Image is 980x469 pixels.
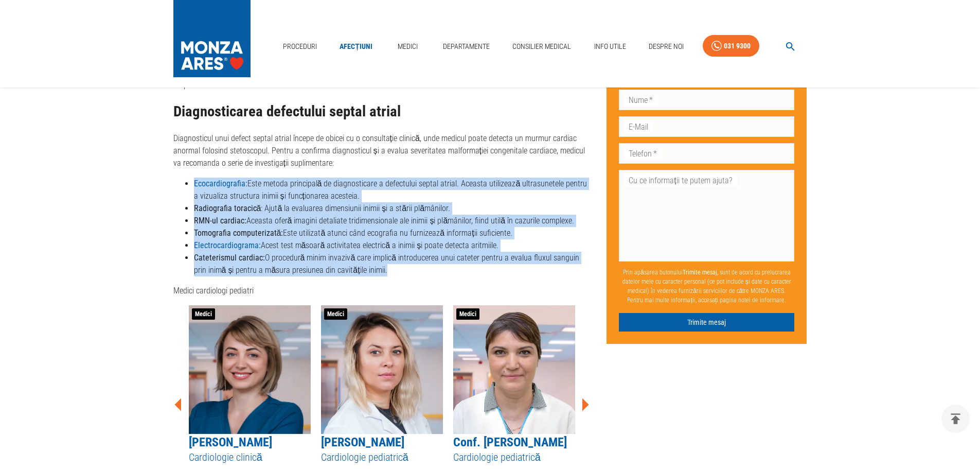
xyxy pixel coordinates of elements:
[194,239,591,252] li: Acest test măsoară activitatea electrică a inimii și poate detecta aritmiile.
[194,240,261,250] a: Electrocardiograma:
[194,179,247,188] a: Ecocardiografia:
[194,203,261,213] strong: Radiografia toracică
[724,40,751,53] div: 031 9300
[335,36,377,57] a: Afecțiuni
[194,178,591,202] li: Este metoda principală de diagnosticare a defectului septal atrial. Aceasta utilizează ultrasunet...
[189,450,311,464] h5: Cardiologie clinică
[683,269,717,276] b: Trimite mesaj
[194,253,265,263] strong: Cateterismul cardiac:
[453,435,567,449] a: Conf. [PERSON_NAME]
[590,36,630,57] a: Info Utile
[194,215,591,227] li: Aceasta oferă imagini detaliate tridimensionale ale inimii și plămânilor, fiind utilă în cazurile...
[194,252,591,276] li: O procedură minim invazivă care implică introducerea unui cateter pentru a evalua fluxul sanguin ...
[619,264,794,309] p: Prin apăsarea butonului , sunt de acord cu prelucrarea datelor mele cu caracter personal (ce pot ...
[453,450,575,464] h5: Cardiologie pediatrică
[194,227,591,239] li: Este utilizată atunci când ecografia nu furnizează informații suficiente.
[391,36,424,57] a: Medici
[645,36,688,57] a: Despre Noi
[194,202,591,215] li: : Ajută la evaluarea dimensiunii inimii și a stării plămânilor.
[194,228,283,238] strong: Tomografia computerizată:
[192,308,215,320] span: Medici
[456,308,479,320] span: Medici
[189,435,272,449] a: [PERSON_NAME]
[173,132,591,169] p: Diagnosticul unui defect septal atrial începe de obicei cu o consultație clinică, unde medicul po...
[321,435,404,449] a: [PERSON_NAME]
[619,313,794,332] button: Trimite mesaj
[439,36,494,57] a: Departamente
[279,36,321,57] a: Proceduri
[453,305,575,434] img: Conf. Dr. Eliza Cinteza
[194,216,246,225] strong: RMN-ul cardiac:
[941,405,970,433] button: delete
[324,308,347,320] span: Medici
[173,285,591,297] p: Medici cardiologi pediatri
[703,35,759,57] a: 031 9300
[321,305,443,434] img: Dr. Alina Oprescu
[508,36,575,57] a: Consilier Medical
[321,450,443,464] h5: Cardiologie pediatrică
[173,103,591,120] h2: Diagnosticarea defectului septal atrial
